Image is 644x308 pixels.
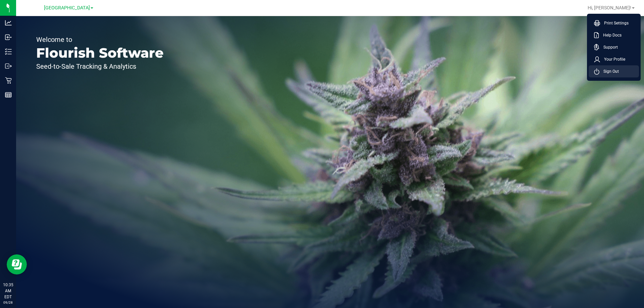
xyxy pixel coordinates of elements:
inline-svg: Outbound [5,63,12,69]
span: Hi, [PERSON_NAME]! [588,5,631,10]
p: Seed-to-Sale Tracking & Analytics [36,63,164,70]
span: Help Docs [599,32,622,39]
a: Support [594,44,636,51]
span: Sign Out [599,68,619,75]
span: [GEOGRAPHIC_DATA] [44,5,90,11]
iframe: Resource center [7,254,27,274]
inline-svg: Retail [5,77,12,84]
inline-svg: Analytics [5,19,12,26]
inline-svg: Inventory [5,48,12,55]
span: Support [599,44,618,51]
inline-svg: Inbound [5,34,12,41]
p: Welcome to [36,36,164,43]
p: 09/28 [3,300,13,305]
span: Print Settings [600,20,629,26]
p: 10:35 AM EDT [3,282,13,300]
inline-svg: Reports [5,91,12,98]
span: Your Profile [600,56,625,63]
p: Flourish Software [36,46,164,60]
li: Sign Out [589,65,639,77]
a: Help Docs [594,32,636,39]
